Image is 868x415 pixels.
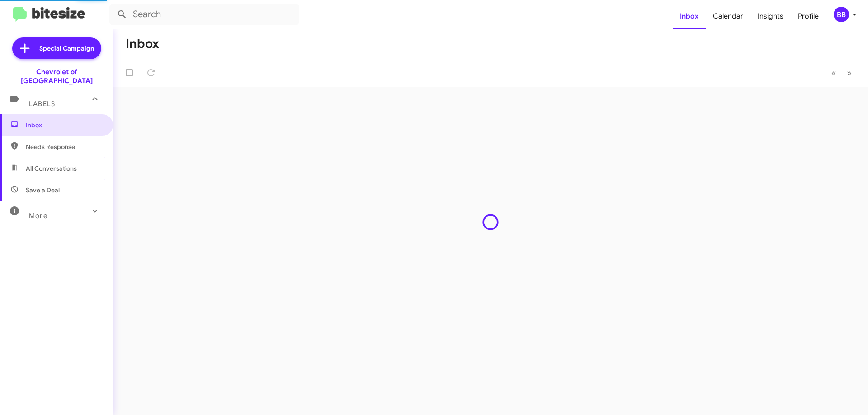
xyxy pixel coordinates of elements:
a: Calendar [706,3,750,29]
span: Labels [29,100,55,108]
a: Profile [791,3,826,29]
span: Special Campaign [39,44,94,53]
span: » [847,67,852,79]
a: Special Campaign [12,37,101,59]
button: Next [841,64,857,82]
span: « [831,67,836,79]
span: Needs Response [26,142,103,151]
div: BB [834,7,849,22]
span: All Conversations [26,164,77,173]
button: BB [826,7,858,22]
span: Inbox [26,121,103,130]
span: Save a Deal [26,186,60,195]
h1: Inbox [126,37,159,51]
nav: Page navigation example [826,64,857,82]
button: Previous [826,64,842,82]
a: Inbox [673,3,706,29]
span: More [29,212,47,220]
a: Insights [750,3,791,29]
input: Search [109,4,299,25]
